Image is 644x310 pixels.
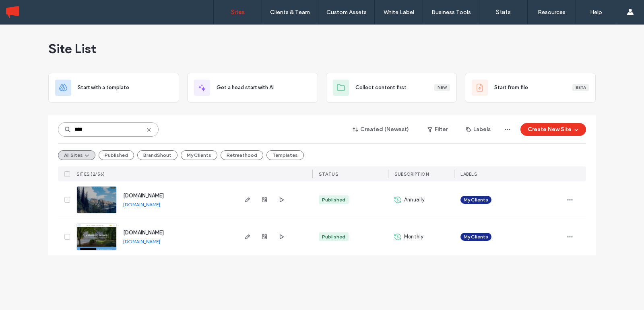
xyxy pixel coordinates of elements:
button: My Clients [181,150,217,160]
span: Annually [404,196,425,204]
span: Start from file [494,84,528,92]
label: Custom Assets [326,9,367,16]
span: Help [19,6,35,13]
div: New [434,84,450,91]
span: LABELS [460,171,477,177]
span: My Clients [464,196,488,203]
label: Business Tools [431,9,471,16]
div: Published [322,233,345,240]
button: Created (Newest) [346,123,416,136]
label: White Label [384,9,414,16]
button: Create New Site [520,123,586,136]
label: Resources [538,9,566,16]
a: [DOMAIN_NAME] [123,193,164,199]
button: Templates [266,150,304,160]
span: Site List [48,41,96,57]
div: Collect content firstNew [326,73,457,103]
span: STATUS [319,171,338,177]
div: Get a head start with AI [187,73,318,103]
span: My Clients [464,233,488,240]
div: Published [322,196,345,203]
label: Sites [231,8,245,16]
div: Start with a template [48,73,179,103]
button: BrandShout [137,150,178,160]
span: SUBSCRIPTION [394,171,429,177]
button: All Sites [58,150,95,160]
button: Labels [459,123,498,136]
label: Clients & Team [270,9,310,16]
div: Start from fileBeta [465,73,596,103]
a: [DOMAIN_NAME] [123,238,160,244]
span: Get a head start with AI [217,84,274,92]
button: Retreathood [221,150,263,160]
span: Start with a template [78,84,129,92]
a: [DOMAIN_NAME] [123,230,164,236]
label: Help [590,9,602,16]
span: SITES (2/56) [76,171,105,177]
span: Monthly [404,233,423,241]
span: Collect content first [355,84,407,92]
div: Beta [572,84,589,91]
button: Filter [419,123,456,136]
button: Published [99,150,134,160]
a: [DOMAIN_NAME] [123,201,160,207]
label: Stats [496,8,511,16]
